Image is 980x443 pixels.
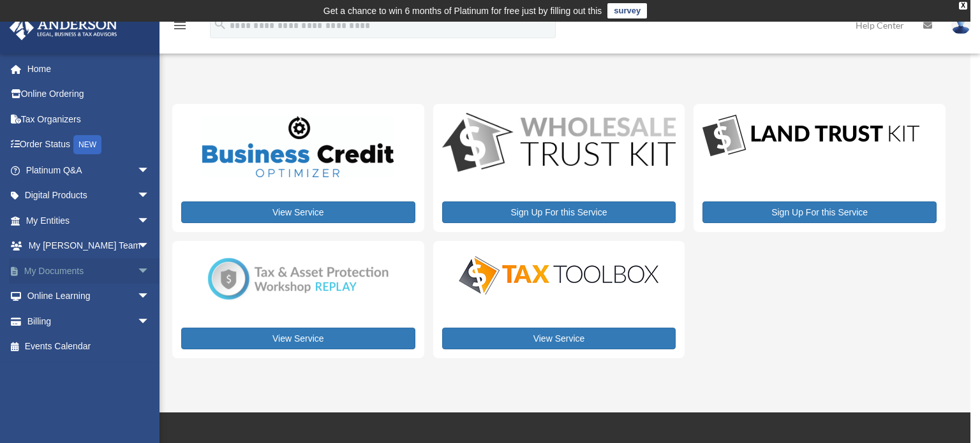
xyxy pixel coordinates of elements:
[181,201,415,223] a: View Service
[9,258,169,284] a: My Documentsarrow_drop_down
[6,15,121,40] img: Anderson Advisors Platinum Portal
[9,157,169,183] a: Platinum Q&Aarrow_drop_down
[137,284,163,310] span: arrow_drop_down
[9,309,169,334] a: Billingarrow_drop_down
[323,3,602,18] div: Get a chance to win 6 months of Platinum for free just by filling out this
[442,328,676,349] a: View Service
[172,18,188,33] i: menu
[702,201,937,223] a: Sign Up For this Service
[172,22,188,33] a: menu
[137,183,163,209] span: arrow_drop_down
[9,208,169,233] a: My Entitiesarrow_drop_down
[137,233,163,259] span: arrow_drop_down
[9,233,169,259] a: My [PERSON_NAME] Teamarrow_drop_down
[607,3,647,18] a: survey
[181,328,415,349] a: View Service
[951,16,970,34] img: User Pic
[73,135,101,154] div: NEW
[213,17,227,31] i: search
[137,258,163,284] span: arrow_drop_down
[137,157,163,184] span: arrow_drop_down
[9,56,169,82] a: Home
[9,183,163,208] a: Digital Productsarrow_drop_down
[702,113,919,159] img: LandTrust_lgo-1.jpg
[137,208,163,234] span: arrow_drop_down
[442,113,676,175] img: WS-Trust-Kit-lgo-1.jpg
[959,2,967,10] div: close
[9,334,169,359] a: Events Calendar
[9,106,169,132] a: Tax Organizers
[442,201,676,223] a: Sign Up For this Service
[9,132,169,158] a: Order StatusNEW
[9,82,169,107] a: Online Ordering
[137,309,163,335] span: arrow_drop_down
[9,284,169,309] a: Online Learningarrow_drop_down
